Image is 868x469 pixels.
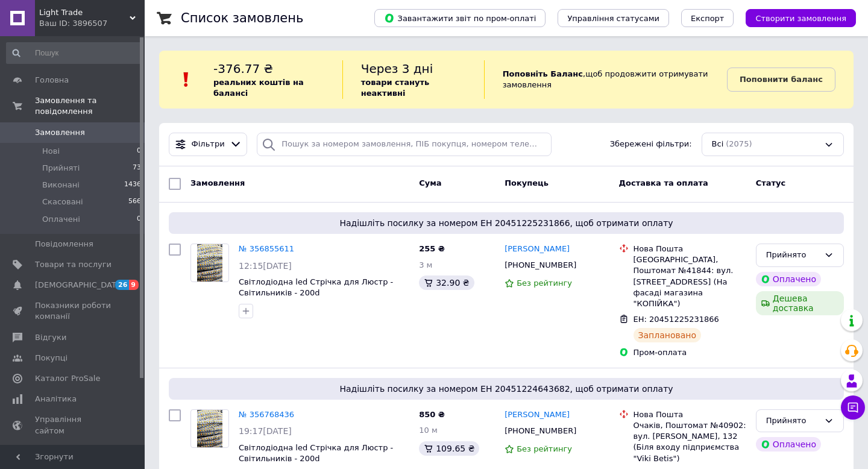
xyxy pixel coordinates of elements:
[181,11,303,25] h1: Список замовлень
[35,414,112,436] span: Управління сайтом
[35,259,112,270] span: Товари та послуги
[517,279,572,288] span: Без рейтингу
[115,280,129,290] span: 26
[634,420,746,464] div: Очаків, Поштомат №40902: вул. [PERSON_NAME], 132 (Біля входу підприємства "Viki Betis")
[681,9,734,27] button: Експорт
[374,9,546,27] button: Завантажити звіт по пром-оплаті
[756,272,821,286] div: Оплачено
[35,332,66,343] span: Відгуки
[740,75,823,84] b: Поповнити баланс
[419,260,432,269] span: 3 м
[361,78,430,98] b: товари стануть неактивні
[610,139,692,150] span: Збережені фільтри:
[502,423,579,439] div: [PHONE_NUMBER]
[133,163,141,174] span: 73
[756,178,786,187] span: Статус
[619,178,708,187] span: Доставка та оплата
[726,139,752,148] span: (2075)
[712,139,724,150] span: Всі
[634,244,746,254] div: Нова Пошта
[197,410,222,447] img: Фото товару
[39,7,130,18] span: Light Trade
[35,373,100,384] span: Каталог ProSale
[755,14,846,23] span: Створити замовлення
[484,60,727,99] div: , щоб продовжити отримувати замовлення
[192,139,225,150] span: Фільтри
[634,409,746,420] div: Нова Пошта
[239,443,393,464] a: Світлодіодна led Стрічка для Люстр - Світильників - 200d
[567,14,659,23] span: Управління статусами
[239,410,294,419] a: № 356768436
[634,347,746,358] div: Пром-оплата
[239,277,393,298] a: Світлодіодна led Стрічка для Люстр - Світильників - 200d
[419,178,441,187] span: Cума
[419,441,479,456] div: 109.65 ₴
[841,395,865,420] button: Чат з покупцем
[42,163,80,174] span: Прийняті
[419,426,437,435] span: 10 м
[35,300,112,322] span: Показники роботи компанії
[129,280,139,290] span: 9
[558,9,669,27] button: Управління статусами
[128,197,141,207] span: 566
[257,133,552,156] input: Пошук за номером замовлення, ПІБ покупця, номером телефону, Email, номером накладної
[419,244,445,253] span: 255 ₴
[190,178,245,187] span: Замовлення
[746,9,856,27] button: Створити замовлення
[174,217,839,229] span: Надішліть посилку за номером ЕН 20451225231866, щоб отримати оплату
[502,257,579,273] div: [PHONE_NUMBER]
[137,146,141,157] span: 0
[766,249,819,262] div: Прийнято
[734,13,856,22] a: Створити замовлення
[190,409,229,448] a: Фото товару
[239,261,292,271] span: 12:15[DATE]
[197,244,222,282] img: Фото товару
[239,426,292,436] span: 19:17[DATE]
[190,244,229,282] a: Фото товару
[505,178,549,187] span: Покупець
[35,353,68,364] span: Покупці
[137,214,141,225] span: 0
[756,437,821,452] div: Оплачено
[634,315,719,324] span: ЕН: 20451225231866
[174,383,839,395] span: Надішліть посилку за номером ЕН 20451224643682, щоб отримати оплату
[503,69,583,78] b: Поповніть Баланс
[634,254,746,309] div: [GEOGRAPHIC_DATA], Поштомат №41844: вул. [STREET_ADDRESS] (На фасаді магазина "КОПІЙКА")
[42,180,80,190] span: Виконані
[419,275,474,290] div: 32.90 ₴
[6,42,142,64] input: Пошук
[727,68,835,92] a: Поповнити баланс
[634,328,702,342] div: Заплановано
[35,239,93,250] span: Повідомлення
[35,127,85,138] span: Замовлення
[213,78,304,98] b: реальних коштів на балансі
[35,75,69,86] span: Головна
[35,280,124,291] span: [DEMOGRAPHIC_DATA]
[505,409,570,421] a: [PERSON_NAME]
[361,61,433,76] span: Через 3 дні
[35,95,145,117] span: Замовлення та повідомлення
[42,197,83,207] span: Скасовані
[419,410,445,419] span: 850 ₴
[384,13,536,24] span: Завантажити звіт по пром-оплаті
[766,415,819,427] div: Прийнято
[756,291,844,315] div: Дешева доставка
[505,244,570,255] a: [PERSON_NAME]
[239,244,294,253] a: № 356855611
[42,214,80,225] span: Оплачені
[691,14,725,23] span: Експорт
[35,394,77,404] span: Аналітика
[124,180,141,190] span: 1436
[42,146,60,157] span: Нові
[213,61,273,76] span: -376.77 ₴
[177,71,195,89] img: :exclamation:
[39,18,145,29] div: Ваш ID: 3896507
[517,444,572,453] span: Без рейтингу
